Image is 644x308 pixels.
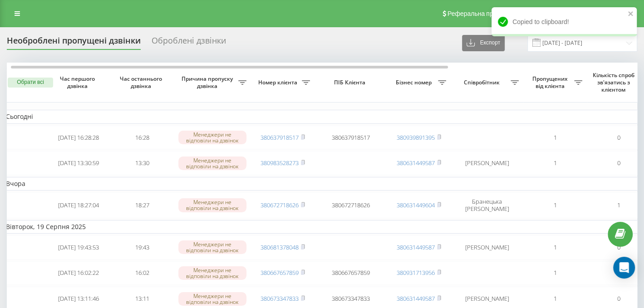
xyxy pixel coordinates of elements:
span: Співробітник [455,79,511,86]
span: Час останнього дзвінка [118,75,167,89]
td: 1 [523,261,587,285]
a: 380983528273 [261,159,299,167]
td: 1 [523,235,587,259]
span: Бізнес номер [392,79,438,86]
td: [PERSON_NAME] [451,235,523,259]
td: 380637918517 [315,126,387,150]
div: Copied to clipboard! [492,7,637,36]
td: 19:43 [110,235,174,259]
a: 380673347833 [261,294,299,303]
td: [DATE] 16:28:28 [47,126,110,150]
a: 380637918517 [261,133,299,142]
span: ПІБ Клієнта [322,79,379,86]
a: 380667657859 [261,269,299,277]
span: Реферальна програма [447,10,514,17]
span: Кількість спроб зв'язатись з клієнтом [591,72,638,93]
span: Причина пропуску дзвінка [178,75,238,89]
span: Номер клієнта [256,79,302,86]
div: Open Intercom Messenger [613,257,635,279]
div: Оброблені дзвінки [152,36,226,50]
div: Менеджери не відповіли на дзвінок [178,156,246,170]
td: [DATE] 16:02:22 [47,261,110,285]
td: 16:28 [110,126,174,150]
div: Менеджери не відповіли на дзвінок [178,292,246,306]
a: 380631449587 [397,294,435,303]
a: 380672718626 [261,201,299,209]
div: Менеджери не відповіли на дзвінок [178,240,246,254]
td: 380667657859 [315,261,387,285]
a: 380681378048 [261,243,299,251]
td: 16:02 [110,261,174,285]
td: 1 [523,126,587,150]
span: Пропущених від клієнта [528,75,574,89]
td: 13:30 [110,151,174,175]
button: Експорт [462,35,505,51]
div: Необроблені пропущені дзвінки [7,36,141,50]
td: Бранецька [PERSON_NAME] [451,192,523,218]
td: [DATE] 13:30:59 [47,151,110,175]
span: Час першого дзвінка [54,75,103,89]
a: 380631449604 [397,201,435,209]
a: 380631449587 [397,243,435,251]
div: Менеджери не відповіли на дзвінок [178,198,246,212]
td: 380672718626 [315,192,387,218]
button: close [628,10,634,19]
td: [DATE] 18:27:04 [47,192,110,218]
div: Менеджери не відповіли на дзвінок [178,131,246,144]
td: [DATE] 19:43:53 [47,235,110,259]
div: Менеджери не відповіли на дзвінок [178,266,246,280]
a: 380931713956 [397,269,435,277]
a: 380939891395 [397,133,435,142]
td: 18:27 [110,192,174,218]
td: 1 [523,151,587,175]
a: 380631449587 [397,159,435,167]
td: [PERSON_NAME] [451,151,523,175]
td: 1 [523,192,587,218]
button: Обрати всі [8,78,53,88]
